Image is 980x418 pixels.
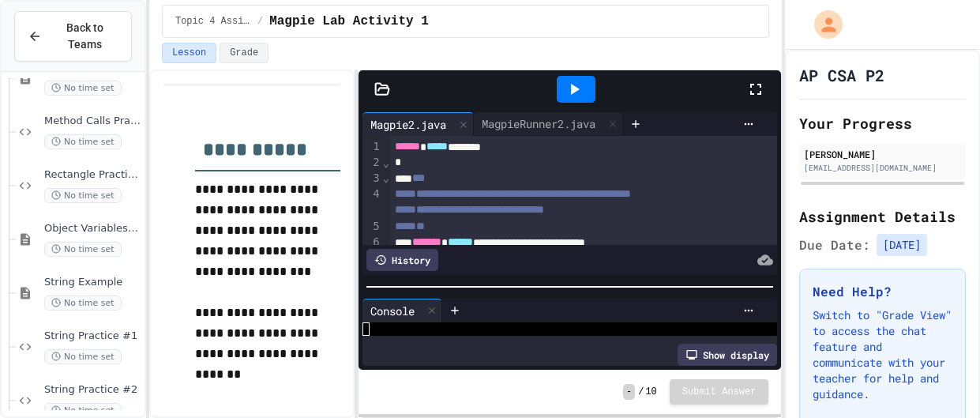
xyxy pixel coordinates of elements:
[382,171,390,184] span: Fold line
[44,276,141,289] span: String Example
[175,15,251,28] span: Topic 4 Assignments
[474,115,603,132] div: MagpieRunner2.java
[804,147,961,161] div: [PERSON_NAME]
[257,15,263,28] span: /
[678,344,777,366] div: Show display
[44,222,141,235] span: Object Variables Example
[44,403,122,418] span: No time set
[362,139,382,155] div: 1
[44,81,122,96] span: No time set
[362,303,422,319] div: Console
[162,43,216,63] button: Lesson
[51,20,118,53] span: Back to Teams
[362,155,382,171] div: 2
[813,282,952,301] h3: Need Help?
[362,116,454,133] div: Magpie2.java
[877,234,927,256] span: [DATE]
[813,307,952,402] p: Switch to "Grade View" to access the chat feature and communicate with your teacher for help and ...
[623,384,635,400] span: -
[799,112,966,134] h2: Your Progress
[799,64,884,86] h1: AP CSA P2
[44,330,141,343] span: String Practice #1
[798,6,847,43] div: My Account
[362,112,474,136] div: Magpie2.java
[220,43,268,63] button: Grade
[804,162,961,174] div: [EMAIL_ADDRESS][DOMAIN_NAME]
[366,249,438,271] div: History
[44,115,141,128] span: Method Calls Practice
[362,186,382,219] div: 4
[362,171,382,186] div: 3
[799,205,966,228] h2: Assignment Details
[44,134,122,149] span: No time set
[799,235,870,254] span: Due Date:
[638,386,644,398] span: /
[474,112,623,136] div: MagpieRunner2.java
[269,12,429,31] span: Magpie Lab Activity 1
[14,11,132,62] button: Back to Teams
[44,168,141,182] span: Rectangle Practice #1
[682,386,757,398] span: Submit Answer
[44,349,122,364] span: No time set
[44,188,122,203] span: No time set
[362,299,442,322] div: Console
[44,296,122,311] span: No time set
[670,379,769,405] button: Submit Answer
[44,383,141,397] span: String Practice #2
[362,219,382,235] div: 5
[362,235,382,250] div: 6
[382,156,390,169] span: Fold line
[645,386,656,398] span: 10
[44,242,122,257] span: No time set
